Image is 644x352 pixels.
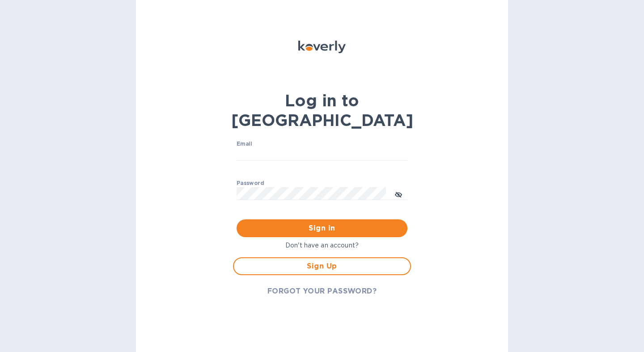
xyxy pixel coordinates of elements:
span: Sign Up [241,261,403,272]
b: Log in to [GEOGRAPHIC_DATA] [231,91,413,130]
label: Email [237,141,252,147]
span: FORGOT YOUR PASSWORD? [267,286,377,297]
label: Password [237,180,264,186]
img: Koverly [298,41,346,53]
span: Sign in [244,223,400,234]
button: Sign Up [233,257,411,275]
button: toggle password visibility [390,184,407,202]
button: Sign in [237,219,407,237]
p: Don't have an account? [233,241,411,250]
button: FORGOT YOUR PASSWORD? [260,282,384,300]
